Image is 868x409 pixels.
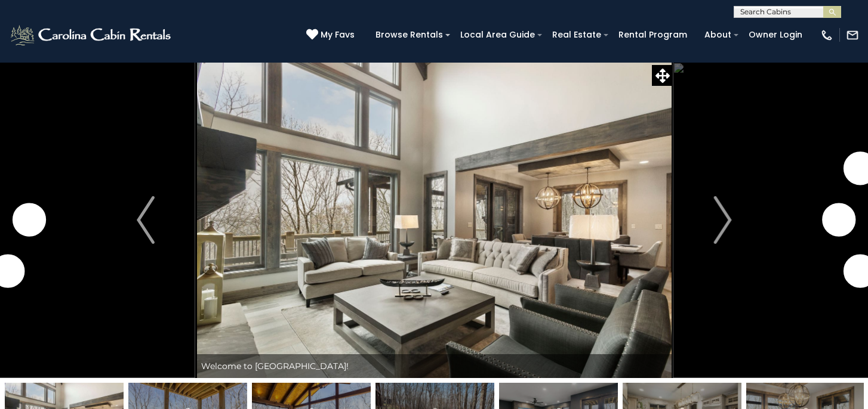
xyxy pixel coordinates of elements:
[370,26,449,44] a: Browse Rentals
[673,62,772,378] button: Next
[96,62,196,378] button: Previous
[820,29,833,42] img: phone-regular-white.png
[321,29,355,41] span: My Favs
[698,26,737,44] a: About
[9,23,174,47] img: White-1-2.png
[612,26,693,44] a: Rental Program
[195,354,673,378] div: Welcome to [GEOGRAPHIC_DATA]!
[743,26,808,44] a: Owner Login
[846,29,859,42] img: mail-regular-white.png
[137,196,155,244] img: arrow
[546,26,607,44] a: Real Estate
[306,29,358,42] a: My Favs
[454,26,541,44] a: Local Area Guide
[713,196,731,244] img: arrow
